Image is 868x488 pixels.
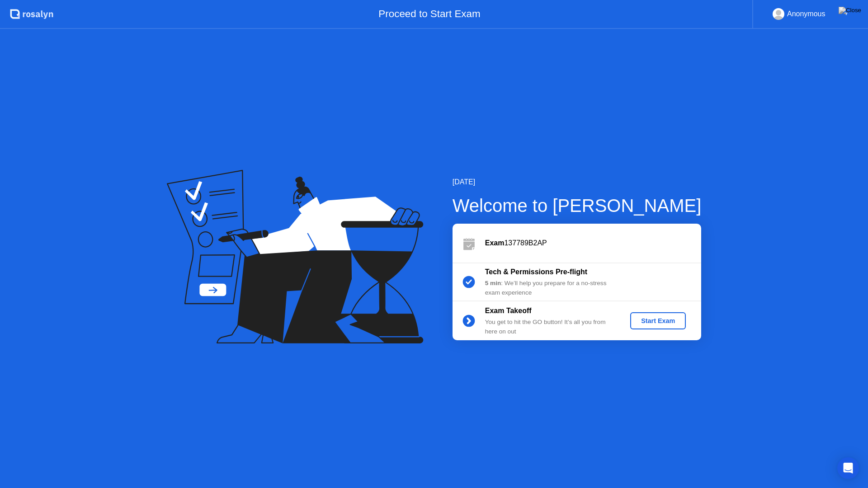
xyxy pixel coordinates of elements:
b: 5 min [485,280,501,286]
div: You get to hit the GO button! It’s all you from here on out [485,318,615,336]
div: 137789B2AP [485,238,701,249]
div: Welcome to [PERSON_NAME] [453,192,702,219]
b: Exam [485,239,505,247]
div: Anonymous [787,8,826,20]
div: : We’ll help you prepare for a no-stress exam experience [485,279,615,297]
b: Exam Takeoff [485,307,532,314]
b: Tech & Permissions Pre-flight [485,268,587,276]
div: Start Exam [634,317,682,324]
button: Start Exam [630,312,686,329]
div: Open Intercom Messenger [837,457,859,479]
img: Close [839,7,861,14]
div: [DATE] [453,177,702,188]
